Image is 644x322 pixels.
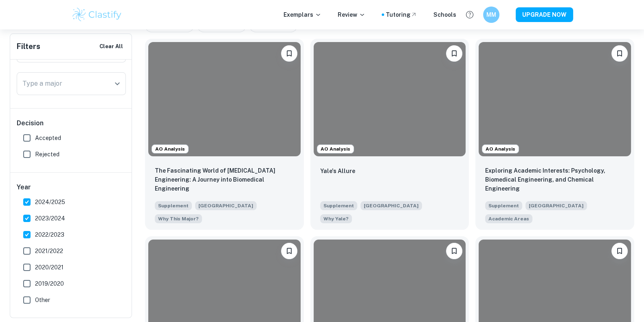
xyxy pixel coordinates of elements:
[195,201,257,210] span: [GEOGRAPHIC_DATA]
[360,201,422,210] span: [GEOGRAPHIC_DATA]
[446,45,462,62] button: Bookmark
[338,10,365,19] p: Review
[485,201,522,210] span: Supplement
[310,39,469,230] a: AO AnalysisBookmarkYale's AllureSupplement[GEOGRAPHIC_DATA]What is it about Yale that has led you...
[35,279,64,288] span: 2019/2020
[446,243,462,259] button: Bookmark
[433,10,456,19] a: Schools
[281,45,297,62] button: Bookmark
[463,8,477,22] button: Help and Feedback
[386,10,417,19] a: Tutoring
[475,39,634,230] a: AO AnalysisBookmarkExploring Academic Interests: Psychology, Biomedical Engineering, and Chemical...
[17,118,126,128] h6: Decision
[525,201,587,210] span: [GEOGRAPHIC_DATA]
[485,213,532,223] span: Students at Yale have time to explore their academic interests before committing to one or more m...
[71,7,123,23] img: Clastify logo
[323,215,349,222] span: Why Yale?
[611,243,628,259] button: Bookmark
[155,166,294,193] p: The Fascinating World of Heart Valve Engineering: A Journey into Biomedical Engineering
[281,243,297,259] button: Bookmark
[320,213,352,223] span: What is it about Yale that has led you to apply?
[35,133,61,142] span: Accepted
[317,145,354,153] span: AO Analysis
[483,7,499,23] button: MM
[35,214,65,223] span: 2023/2024
[284,10,321,19] p: Exemplars
[17,182,126,192] h6: Year
[485,166,624,193] p: Exploring Academic Interests: Psychology, Biomedical Engineering, and Chemical Engineering
[112,78,123,89] button: Open
[158,215,199,222] span: Why This Major?
[516,7,573,22] button: UPGRADE NOW
[35,230,64,239] span: 2022/2023
[486,10,496,19] h6: MM
[320,201,357,210] span: Supplement
[35,295,50,304] span: Other
[35,150,59,159] span: Rejected
[611,45,628,62] button: Bookmark
[155,213,202,223] span: Tell us about a topic or idea that excites you and is related to one or more academic areas you s...
[145,39,304,230] a: AO AnalysisBookmarkThe Fascinating World of Heart Valve Engineering: A Journey into Biomedical En...
[320,167,355,175] p: Yale's Allure
[155,201,192,210] span: Supplement
[152,145,188,153] span: AO Analysis
[97,40,125,53] button: Clear All
[17,41,40,52] h6: Filters
[35,246,63,255] span: 2021/2022
[35,198,65,207] span: 2024/2025
[482,145,519,153] span: AO Analysis
[488,215,529,222] span: Academic Areas
[35,263,64,272] span: 2020/2021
